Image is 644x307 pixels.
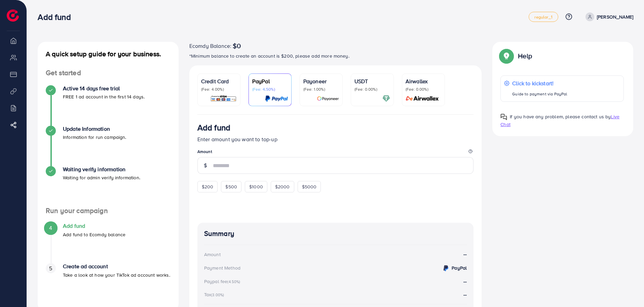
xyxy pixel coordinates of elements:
[63,174,140,182] p: Waiting for admin verify information.
[38,223,179,263] li: Add fund
[204,291,226,298] div: Tax
[63,85,145,92] h4: Active 14 days free trial
[63,126,126,132] h4: Update Information
[204,278,242,285] div: Paypal fee
[7,9,19,22] img: logo
[583,12,633,21] a: [PERSON_NAME]
[518,52,532,60] p: Help
[211,292,224,298] small: (3.00%)
[63,166,140,173] h4: Waiting verify information
[210,95,237,102] img: card
[189,52,482,60] p: *Minimum balance to create an account is $200, please add more money.
[302,183,317,190] span: $5000
[512,79,567,87] p: Click to kickstart!
[225,183,237,190] span: $500
[38,166,179,207] li: Waiting verify information
[500,50,513,62] img: Popup guide
[38,263,179,304] li: Create ad account
[406,77,441,85] p: Airwallex
[49,265,52,272] span: 5
[452,265,467,271] strong: PayPal
[354,87,390,92] p: (Fee: 0.00%)
[38,126,179,166] li: Update Information
[227,279,240,284] small: (4.50%)
[534,15,552,19] span: regular_1
[406,87,441,92] p: (Fee: 0.00%)
[189,42,231,50] span: Ecomdy Balance:
[252,87,288,92] p: (Fee: 4.50%)
[249,183,263,190] span: $1000
[463,278,467,285] strong: --
[202,183,214,190] span: $200
[597,13,633,21] p: [PERSON_NAME]
[382,95,390,102] img: card
[197,135,474,143] p: Enter amount you want to top-up
[510,113,611,120] span: If you have any problem, please contact us by
[38,69,179,77] h4: Get started
[404,95,441,102] img: card
[463,291,467,298] strong: --
[265,95,288,102] img: card
[201,87,237,92] p: (Fee: 4.00%)
[201,77,237,85] p: Credit Card
[500,114,507,120] img: Popup guide
[529,12,558,22] a: regular_1
[275,183,290,190] span: $2000
[38,12,76,22] h3: Add fund
[38,207,179,215] h4: Run your campaign
[63,263,170,270] h4: Create ad account
[38,85,179,126] li: Active 14 days free trial
[317,95,339,102] img: card
[204,251,221,258] div: Amount
[63,93,145,101] p: FREE 1 ad account in the first 14 days.
[63,133,126,141] p: Information for run campaign.
[204,265,240,271] div: Payment Method
[303,87,339,92] p: (Fee: 1.00%)
[63,231,125,239] p: Add fund to Ecomdy balance
[197,149,474,157] legend: Amount
[197,123,230,132] h3: Add fund
[303,77,339,85] p: Payoneer
[463,250,467,258] strong: --
[63,271,170,279] p: Take a look at how your TikTok ad account works.
[354,77,390,85] p: USDT
[63,223,125,229] h4: Add fund
[233,42,241,50] span: $0
[252,77,288,85] p: PayPal
[442,264,450,272] img: credit
[512,90,567,98] p: Guide to payment via PayPal
[204,229,467,238] h4: Summary
[49,224,52,232] span: 4
[38,50,179,58] h4: A quick setup guide for your business.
